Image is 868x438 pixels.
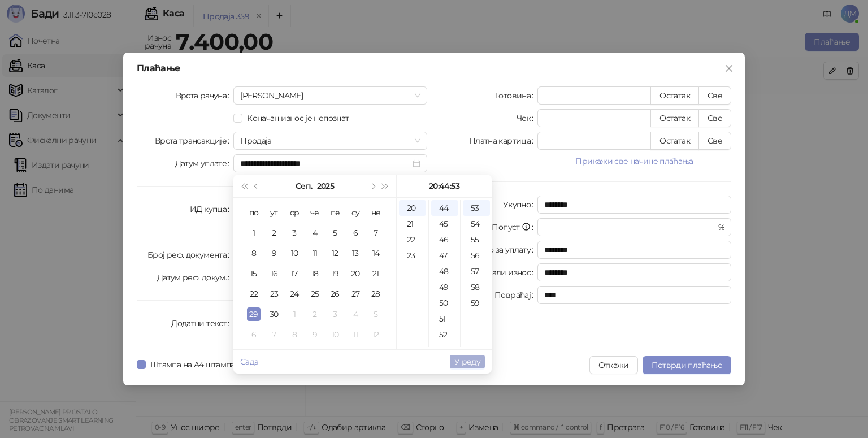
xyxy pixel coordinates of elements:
[366,202,386,223] th: не
[244,223,264,243] td: 2025-09-01
[264,263,284,284] td: 2025-09-16
[431,216,458,232] div: 45
[157,268,234,287] label: Датум реф. докум.
[325,284,345,304] td: 2025-09-26
[328,307,342,321] div: 3
[650,132,699,150] button: Остатак
[305,304,325,324] td: 2025-10-02
[284,284,305,304] td: 2025-09-24
[494,286,537,304] label: Повраћај
[431,342,458,358] div: 53
[240,357,258,367] a: Сада
[698,109,731,127] button: Све
[317,175,334,197] button: Изабери годину
[325,304,345,324] td: 2025-10-03
[431,311,458,327] div: 51
[349,226,362,240] div: 6
[328,226,342,240] div: 5
[431,200,458,216] div: 44
[247,287,261,301] div: 22
[328,328,342,341] div: 10
[724,64,734,73] span: close
[369,328,383,341] div: 12
[267,307,281,321] div: 30
[349,307,362,321] div: 4
[242,112,353,124] span: Коначан износ је непознат
[366,175,379,197] button: Следећи месец (PageDown)
[431,263,458,279] div: 48
[652,360,722,370] span: Потврди плаћање
[296,175,312,197] button: Изабери месец
[325,202,345,223] th: пе
[650,86,699,105] button: Остатак
[466,241,537,259] label: Укупно за уплату
[399,216,426,232] div: 21
[454,357,480,367] span: У реду
[308,246,322,260] div: 11
[284,324,305,345] td: 2025-10-08
[288,246,301,260] div: 10
[463,263,538,281] label: Преостали износ
[325,263,345,284] td: 2025-09-19
[305,223,325,243] td: 2025-09-04
[244,304,264,324] td: 2025-09-29
[366,263,386,284] td: 2025-09-21
[284,243,305,263] td: 2025-09-10
[244,284,264,304] td: 2025-09-22
[720,59,738,77] button: Close
[503,196,538,214] label: Укупно
[345,243,366,263] td: 2025-09-13
[305,202,325,223] th: че
[349,287,362,301] div: 27
[247,226,261,240] div: 1
[401,175,487,197] div: 20:44:53
[288,307,301,321] div: 1
[288,328,301,341] div: 8
[366,324,386,345] td: 2025-10-12
[517,109,537,127] label: Чек
[264,304,284,324] td: 2025-09-30
[288,287,301,301] div: 24
[366,284,386,304] td: 2025-09-28
[450,355,485,368] button: У реду
[369,287,383,301] div: 28
[650,109,699,127] button: Остатак
[267,226,281,240] div: 2
[284,202,305,223] th: ср
[698,132,731,150] button: Све
[463,200,490,216] div: 53
[308,287,322,301] div: 25
[328,267,342,280] div: 19
[399,200,426,216] div: 20
[288,226,301,240] div: 3
[463,232,490,248] div: 55
[345,202,366,223] th: су
[643,356,731,374] button: Потврди плаћање
[155,132,234,150] label: Врста трансакције
[399,232,426,248] div: 22
[431,295,458,311] div: 50
[369,246,383,260] div: 14
[431,248,458,263] div: 47
[369,226,383,240] div: 7
[247,328,261,341] div: 6
[463,248,490,263] div: 56
[349,267,362,280] div: 20
[250,175,263,197] button: Претходни месец (PageUp)
[325,324,345,345] td: 2025-10-10
[308,328,322,341] div: 9
[244,263,264,284] td: 2025-09-15
[267,328,281,341] div: 7
[267,267,281,280] div: 16
[328,287,342,301] div: 26
[305,243,325,263] td: 2025-09-11
[284,263,305,284] td: 2025-09-17
[463,263,490,279] div: 57
[267,287,281,301] div: 23
[247,246,261,260] div: 8
[492,218,537,236] label: Попуст
[379,175,392,197] button: Следећа година (Control + right)
[244,243,264,263] td: 2025-09-08
[238,175,250,197] button: Претходна година (Control + left)
[431,279,458,295] div: 49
